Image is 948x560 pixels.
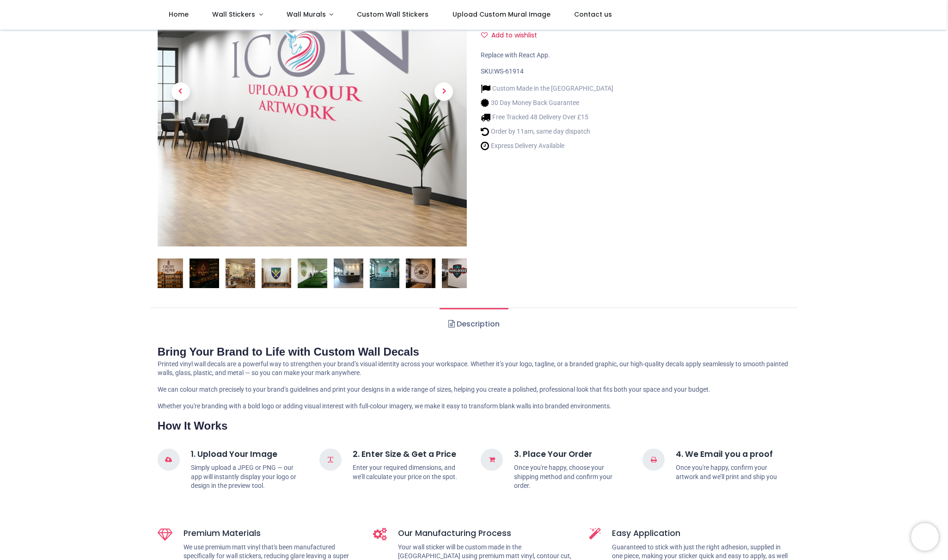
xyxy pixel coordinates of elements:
h5: Easy Application [612,528,791,539]
li: Order by 11am, same day dispatch [481,127,613,136]
img: Custom Wall Sticker - Logo or Artwork Printing - Upload your design [153,258,183,288]
strong: Bring Your Brand to Life with Custom Wall Decals [158,345,419,358]
strong: 4. We Email you a proof [676,449,773,460]
button: Add to wishlistAdd to wishlist [481,28,545,43]
div: SKU: [481,67,790,76]
span: Upload Custom Mural Image [453,10,550,19]
p: Once you're happy, confirm your artwork and we’ll print and ship you [676,463,790,481]
h5: Our Manufacturing Process [398,528,575,539]
a: Description [440,308,508,340]
span: Previous [171,82,190,101]
span: WS-61914 [494,68,524,75]
p: Simply upload a JPEG or PNG — our app will instantly display your logo or design in the preview t... [191,463,306,491]
li: Express Delivery Available [481,141,613,151]
strong: 2. Enter Size & Get a Price [353,449,456,460]
strong: How It Works [158,419,228,432]
img: Custom Wall Sticker - Logo or Artwork Printing - Upload your design [190,258,219,288]
strong: 3. Place Your Order [514,449,592,460]
iframe: Brevo live chat [911,523,939,551]
p: Whether you're branding with a bold logo or adding visual interest with full-colour imagery, we m... [158,402,791,411]
img: Custom Wall Sticker - Logo or Artwork Printing - Upload your design [226,258,255,288]
img: Custom Wall Sticker - Logo or Artwork Printing - Upload your design [262,258,291,288]
i: Add to wishlist [481,32,488,38]
p: Enter your required dimensions, and we’ll calculate your price on the spot. [353,463,467,481]
img: Custom Wall Sticker - Logo or Artwork Printing - Upload your design [442,258,471,288]
img: Custom Wall Sticker - Logo or Artwork Printing - Upload your design [370,258,399,288]
strong: 1. Upload Your Image [191,449,277,460]
span: Next [434,82,453,101]
div: Replace with React App. [481,51,790,60]
span: Home [169,10,189,19]
span: Wall Murals [287,10,326,19]
h5: Premium Materials [183,528,360,539]
img: Custom Wall Sticker - Logo or Artwork Printing - Upload your design [298,258,327,288]
p: We can colour match precisely to your brand’s guidelines and print your designs in a wide range o... [158,385,791,394]
p: Once you're happy, choose your shipping method and confirm your order. [514,463,629,491]
span: Contact us [574,10,612,19]
li: 30 Day Money Back Guarantee [481,98,613,108]
img: Custom Wall Sticker - Logo or Artwork Printing - Upload your design [406,258,435,288]
span: Wall Stickers [212,10,255,19]
li: Free Tracked 48 Delivery Over £15 [481,112,613,122]
span: Custom Wall Stickers [357,10,428,19]
p: Printed vinyl wall decals are a powerful way to strengthen your brand’s visual identity across yo... [158,360,791,378]
img: Custom Wall Sticker - Logo or Artwork Printing - Upload your design [334,258,363,288]
li: Custom Made in the [GEOGRAPHIC_DATA] [481,84,613,93]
